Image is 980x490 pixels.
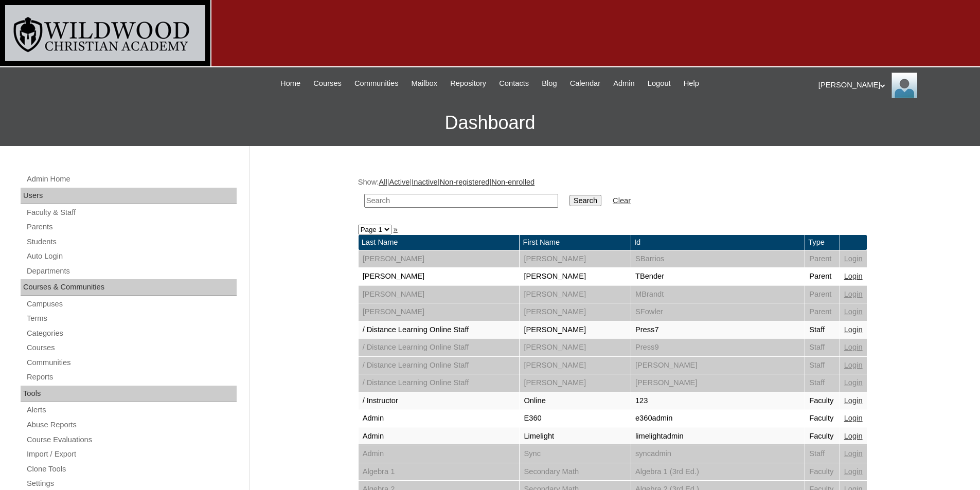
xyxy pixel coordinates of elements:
[520,463,630,481] td: Secondary Math
[359,357,520,374] td: / Distance Learning Online Staff
[359,321,520,339] td: / Distance Learning Online Staff
[537,78,562,89] a: Blog
[520,392,630,410] td: Online
[445,78,491,89] a: Repository
[631,428,805,445] td: limelightadmin
[805,428,840,445] td: Faculty
[499,78,529,89] span: Contacts
[684,78,699,89] span: Help
[280,78,300,89] span: Home
[520,428,630,445] td: Limelight
[440,178,490,186] a: Non-registered
[26,298,237,311] a: Campuses
[359,339,520,356] td: / Distance Learning Online Staff
[26,173,237,186] a: Admin Home
[520,410,630,427] td: E360
[21,188,237,204] div: Users
[364,194,558,208] input: Search
[26,419,237,431] a: Abuse Reports
[26,341,237,354] a: Courses
[844,307,863,316] a: Login
[805,235,840,250] td: Type
[613,78,635,89] span: Admin
[21,386,237,402] div: Tools
[359,303,520,321] td: [PERSON_NAME]
[520,303,630,321] td: [PERSON_NAME]
[349,78,404,89] a: Communities
[631,235,805,250] td: Id
[26,221,237,233] a: Parents
[359,268,520,285] td: [PERSON_NAME]
[412,178,438,186] a: Inactive
[805,374,840,392] td: Staff
[494,78,534,89] a: Contacts
[542,78,557,89] span: Blog
[26,433,237,446] a: Course Evaluations
[26,250,237,263] a: Auto Login
[631,303,805,321] td: SFowler
[26,235,237,248] a: Students
[406,78,443,89] a: Mailbox
[359,286,520,303] td: [PERSON_NAME]
[844,396,863,405] a: Login
[379,178,387,186] a: All
[26,371,237,384] a: Reports
[631,410,805,427] td: e360admin
[313,78,342,89] span: Courses
[520,286,630,303] td: [PERSON_NAME]
[359,374,520,392] td: / Distance Learning Online Staff
[491,178,534,186] a: Non-enrolled
[679,78,704,89] a: Help
[26,327,237,340] a: Categories
[631,357,805,374] td: [PERSON_NAME]
[450,78,486,89] span: Repository
[275,78,306,89] a: Home
[631,339,805,356] td: Press9
[565,78,605,89] a: Calendar
[359,250,520,268] td: [PERSON_NAME]
[844,255,863,263] a: Login
[26,477,237,490] a: Settings
[631,374,805,392] td: [PERSON_NAME]
[389,178,409,186] a: Active
[358,177,867,213] div: Show: | | | |
[805,339,840,356] td: Staff
[844,467,863,476] a: Login
[21,279,237,296] div: Courses & Communities
[631,321,805,339] td: Press7
[608,78,640,89] a: Admin
[5,5,205,61] img: logo-white.png
[5,100,975,146] h3: Dashboard
[520,235,630,250] td: First Name
[643,78,676,89] a: Logout
[844,343,863,351] a: Login
[359,428,520,445] td: Admin
[26,356,237,369] a: Communities
[520,339,630,356] td: [PERSON_NAME]
[805,250,840,268] td: Parent
[844,290,863,298] a: Login
[412,78,438,89] span: Mailbox
[844,361,863,369] a: Login
[844,272,863,280] a: Login
[805,303,840,321] td: Parent
[520,357,630,374] td: [PERSON_NAME]
[359,463,520,481] td: Algebra 1
[308,78,347,89] a: Courses
[520,321,630,339] td: [PERSON_NAME]
[359,392,520,410] td: / Instructor
[805,357,840,374] td: Staff
[844,378,863,387] a: Login
[26,206,237,219] a: Faculty & Staff
[805,321,840,339] td: Staff
[631,286,805,303] td: MBrandt
[844,414,863,422] a: Login
[805,286,840,303] td: Parent
[569,195,601,206] input: Search
[631,392,805,410] td: 123
[354,78,399,89] span: Communities
[805,410,840,427] td: Faculty
[26,404,237,416] a: Alerts
[520,445,630,463] td: Sync
[648,78,671,89] span: Logout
